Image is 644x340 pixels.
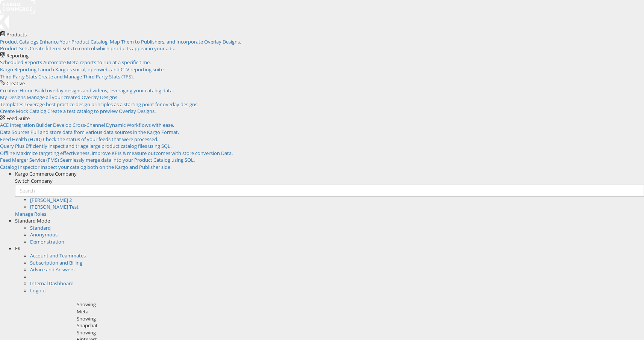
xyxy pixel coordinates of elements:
[43,136,158,143] span: Check the status of your feeds that were processed.
[30,197,72,203] a: [PERSON_NAME] 2
[35,87,174,94] span: Build overlay designs and videos, leveraging your catalog data.
[43,59,151,66] span: Automate Meta reports to run at a specific time.
[38,73,134,80] span: Create and Manage Third Party Stats (TPS).
[47,108,156,114] span: Create a test catalog to preview Overlay Designs.
[15,211,46,217] a: Manage Roles
[30,287,46,294] a: Logout
[30,224,51,231] a: Standard
[6,80,25,87] span: Creative
[30,203,79,210] a: [PERSON_NAME] Test
[30,231,58,238] a: Anonymous
[30,280,74,287] a: Internal Dashboard
[30,266,74,273] a: Advice and Answers
[41,164,171,170] span: Inspect your catalog both on the Kargo and Publisher side.
[39,38,241,45] span: Enhance Your Product Catalog, Map Them to Publishers, and Incorporate Overlay Designs.
[15,185,644,197] input: Search
[60,156,195,163] span: Seamlessly merge data into your Product Catalog using SQL.
[6,31,27,38] span: Products
[30,129,179,135] span: Pull and store data from various data sources in the Kargo Format.
[30,45,175,52] span: Create filtered sets to control which products appear in your ads.
[77,315,639,322] div: Showing
[15,170,77,177] span: Kargo Commerce Company
[30,259,82,266] a: Subscription and Billing
[26,143,171,149] span: Efficiently inspect and triage large product catalog files using SQL.
[15,178,644,185] div: Switch Company
[53,122,174,128] span: Develop Cross-Channel Dynamic Workflows with ease.
[15,217,50,224] span: Standard Mode
[77,308,639,315] div: Meta
[6,115,30,122] span: Feed Suite
[16,150,233,156] span: Maximize targeting effectiveness, improve KPIs & measure outcomes with store conversion Data.
[77,329,639,336] div: Showing
[27,94,118,101] span: Manage all your created Overlay Designs.
[77,301,639,308] div: Showing
[77,322,639,329] div: Snapchat
[30,238,64,245] a: Demonstration
[24,101,199,108] span: Leverage best practice design principles as a starting point for overlay designs.
[15,245,21,252] span: EK
[30,252,86,259] a: Account and Teammates
[38,66,165,73] span: Launch Kargo's social, openweb, and CTV reporting suite.
[6,52,29,59] span: Reporting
